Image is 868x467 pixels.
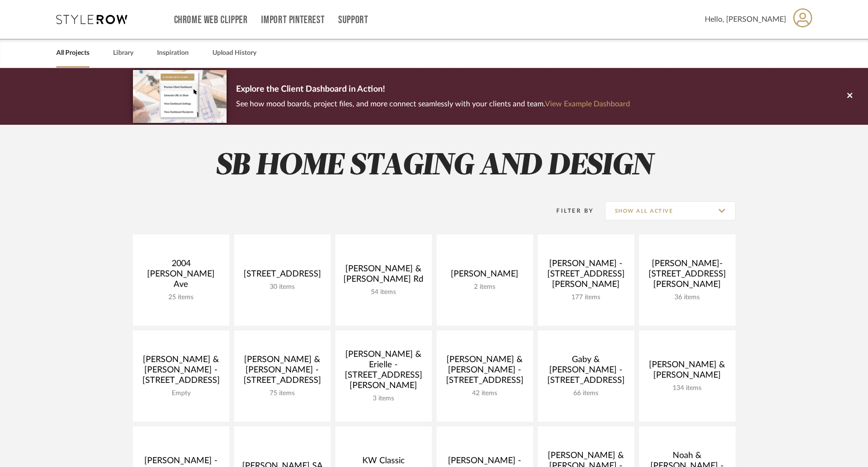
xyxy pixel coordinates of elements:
div: [PERSON_NAME] [444,269,526,283]
span: Hello, [PERSON_NAME] [705,14,786,25]
div: 75 items [242,389,323,398]
img: d5d033c5-7b12-40c2-a960-1ecee1989c38.png [133,70,227,122]
a: All Projects [56,47,89,60]
a: View Example Dashboard [545,100,630,108]
div: Gaby & [PERSON_NAME] -[STREET_ADDRESS] [545,355,627,389]
a: Chrome Web Clipper [174,16,248,24]
div: 2 items [444,283,526,291]
div: [PERSON_NAME]- [STREET_ADDRESS][PERSON_NAME] [647,259,728,294]
div: [PERSON_NAME] & Erielle - [STREET_ADDRESS][PERSON_NAME] [343,349,424,395]
div: [PERSON_NAME] & [PERSON_NAME] -[STREET_ADDRESS] [140,355,222,389]
h2: SB HOME STAGING AND DESIGN [94,148,775,184]
a: Import Pinterest [261,16,324,24]
div: [PERSON_NAME] & [PERSON_NAME] - [STREET_ADDRESS] [242,355,323,389]
p: See how mood boards, project files, and more connect seamlessly with your clients and team. [236,97,630,111]
div: 177 items [545,294,627,302]
a: Support [338,16,368,24]
div: 134 items [647,384,728,392]
a: Library [113,47,133,60]
div: 66 items [545,389,627,398]
div: 30 items [242,283,323,291]
div: Filter By [544,206,594,216]
div: [PERSON_NAME] & [PERSON_NAME] Rd [343,264,424,288]
div: Empty [140,389,222,398]
p: Explore the Client Dashboard in Action! [236,82,630,97]
a: Upload History [212,47,256,60]
div: 25 items [140,294,222,302]
div: [STREET_ADDRESS] [242,269,323,283]
div: 54 items [343,288,424,296]
div: 2004 [PERSON_NAME] Ave [140,259,222,294]
div: 3 items [343,395,424,403]
a: Inspiration [157,47,189,60]
div: [PERSON_NAME] - [STREET_ADDRESS][PERSON_NAME] [545,259,627,294]
div: 42 items [444,389,526,398]
div: [PERSON_NAME] & [PERSON_NAME] -[STREET_ADDRESS] [444,355,526,389]
div: 36 items [647,294,728,302]
div: [PERSON_NAME] & [PERSON_NAME] [647,360,728,384]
